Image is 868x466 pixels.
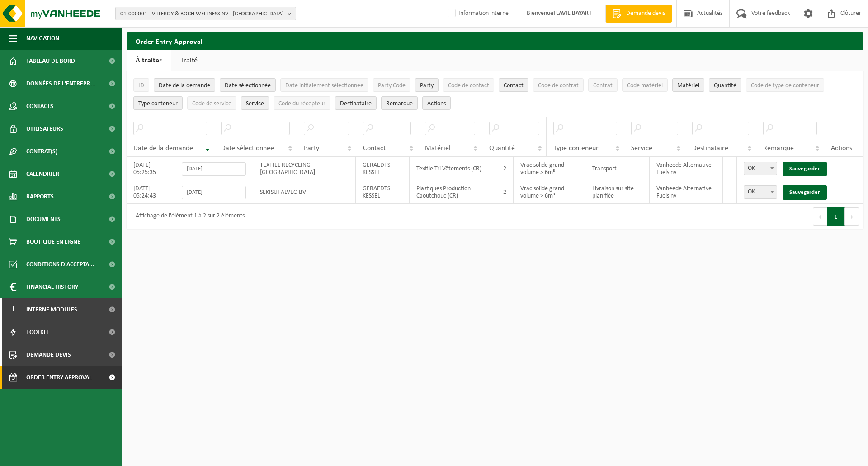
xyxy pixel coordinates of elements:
span: Matériel [677,82,699,89]
button: ServiceService: Activate to sort [241,96,269,110]
td: [DATE] 05:24:43 [127,180,175,204]
span: Tableau de bord [26,50,75,72]
strong: FLAVIE BAYART [553,10,592,17]
span: Toolkit [26,321,49,344]
a: Sauvegarder [783,185,827,200]
span: Party Code [378,82,406,89]
span: Remarque [763,145,794,152]
span: Code matériel [627,82,663,89]
span: Calendrier [26,163,59,185]
span: Code de contact [448,82,489,89]
span: Code du récepteur [278,100,325,107]
span: Date sélectionnée [221,145,274,152]
button: Date initialement sélectionnéeDate initialement sélectionnée: Activate to sort [280,78,368,92]
span: Données de l'entrepr... [26,72,95,95]
span: Remarque [386,100,413,107]
button: Date de la demandeDate de la demande: Activate to remove sorting [154,78,215,92]
span: Date de la demande [133,145,193,152]
button: Next [845,207,859,226]
span: Order entry approval [26,366,92,389]
button: Code de contactCode de contact: Activate to sort [443,78,494,92]
span: Service [631,145,652,152]
span: Contact [504,82,524,89]
td: [DATE] 05:25:35 [127,157,175,180]
span: Conditions d'accepta... [26,253,94,276]
span: OK [744,162,777,175]
button: Code matérielCode matériel: Activate to sort [622,78,668,92]
span: Type conteneur [138,100,178,107]
span: Code de contrat [538,82,579,89]
td: GERAEDTS KESSEL [356,180,410,204]
td: Textile Tri Vêtements (CR) [410,157,496,180]
span: Contrat [593,82,613,89]
td: Vrac solide grand volume > 6m³ [514,180,585,204]
button: QuantitéQuantité: Activate to sort [709,78,741,92]
span: Demande devis [26,344,71,366]
span: Party [304,145,319,152]
td: SEKISUI ALVEO BV [253,180,356,204]
button: Code de type de conteneurCode de type de conteneur: Activate to sort [746,78,824,92]
span: Contact [363,145,386,152]
h2: Order Entry Approval [127,32,863,50]
button: Actions [422,96,451,110]
span: Date sélectionnée [225,82,271,89]
button: 01-000001 - VILLEROY & BOCH WELLNESS NV - [GEOGRAPHIC_DATA] [115,7,296,20]
button: Code de serviceCode de service: Activate to sort [187,96,236,110]
button: PartyParty: Activate to sort [415,78,439,92]
td: 2 [496,180,514,204]
span: Utilisateurs [26,118,63,140]
span: Date initialement sélectionnée [285,82,363,89]
span: Demande devis [624,9,667,18]
span: Contrat(s) [26,140,57,163]
span: Type conteneur [553,145,599,152]
span: Destinataire [340,100,372,107]
td: Vanheede Alternative Fuels nv [650,180,723,204]
span: Actions [427,100,446,107]
span: OK [744,185,777,199]
span: Actions [831,145,852,152]
span: Interne modules [26,298,77,321]
span: Matériel [425,145,451,152]
button: Code de contratCode de contrat: Activate to sort [533,78,584,92]
a: Traité [171,50,207,71]
span: Documents [26,208,61,231]
span: I [9,298,17,321]
button: MatérielMatériel: Activate to sort [672,78,704,92]
span: Date de la demande [159,82,210,89]
td: Vanheede Alternative Fuels nv [650,157,723,180]
span: Navigation [26,27,59,50]
span: Rapports [26,185,54,208]
button: Code du récepteurCode du récepteur: Activate to sort [274,96,330,110]
span: Code de service [192,100,231,107]
td: Vrac solide grand volume > 6m³ [514,157,585,180]
td: GERAEDTS KESSEL [356,157,410,180]
a: Sauvegarder [783,162,827,176]
button: IDID: Activate to sort [133,78,149,92]
span: Boutique en ligne [26,231,80,253]
span: Code de type de conteneur [751,82,819,89]
button: 1 [827,207,845,226]
span: ID [138,82,144,89]
span: Service [246,100,264,107]
a: À traiter [127,50,171,71]
span: OK [744,186,777,198]
button: DestinataireDestinataire : Activate to sort [335,96,377,110]
a: Demande devis [605,5,672,23]
span: Quantité [489,145,515,152]
td: Livraison sur site planifiée [585,180,650,204]
td: 2 [496,157,514,180]
td: Plastiques Production Caoutchouc (CR) [410,180,496,204]
span: Party [420,82,434,89]
button: Previous [813,207,827,226]
span: OK [744,162,777,175]
div: Affichage de l'élément 1 à 2 sur 2 éléments [131,208,245,225]
span: Destinataire [692,145,728,152]
button: Party CodeParty Code: Activate to sort [373,78,410,92]
td: TEXTIEL RECYCLING [GEOGRAPHIC_DATA] [253,157,356,180]
td: Transport [585,157,650,180]
button: RemarqueRemarque: Activate to sort [381,96,418,110]
span: Quantité [714,82,736,89]
button: Date sélectionnéeDate sélectionnée: Activate to sort [220,78,276,92]
span: 01-000001 - VILLEROY & BOCH WELLNESS NV - [GEOGRAPHIC_DATA] [120,7,284,21]
button: ContactContact: Activate to sort [499,78,528,92]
